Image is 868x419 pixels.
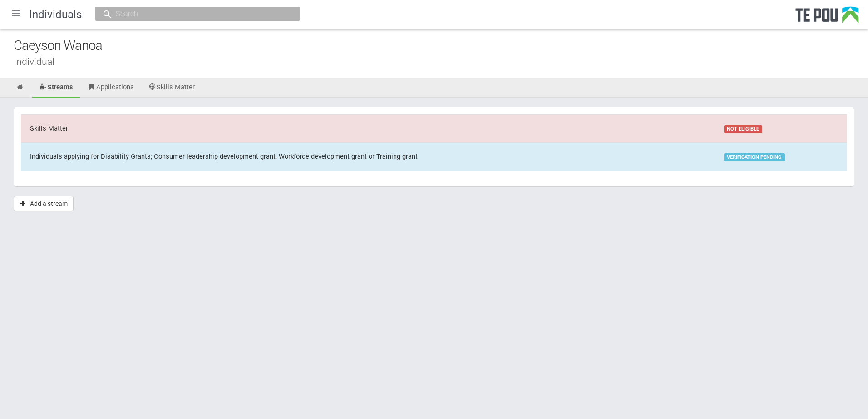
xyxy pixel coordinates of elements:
div: Skills Matter [30,124,68,133]
button: Add a stream [14,196,74,211]
div: Individuals applying for Disability Grants; Consumer leadership development grant, Workforce deve... [30,152,418,161]
input: Search [113,9,273,19]
div: Caeyson Wanoa [14,36,868,55]
div: Individual [14,57,868,66]
a: Applications [81,78,141,98]
a: Streams [32,78,80,98]
a: Skills Matter [142,78,202,98]
div: VERIFICATION PENDING [724,153,785,161]
div: NOT ELIGIBLE [724,125,762,133]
